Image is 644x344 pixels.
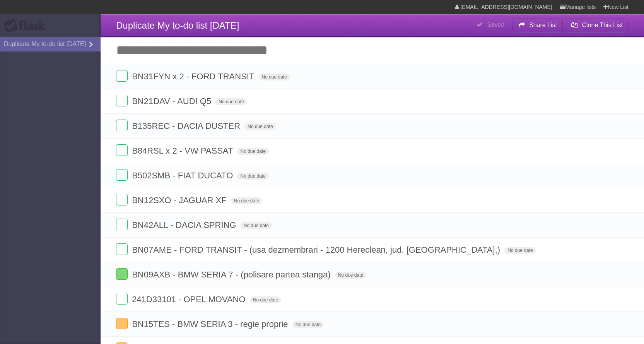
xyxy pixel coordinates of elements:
span: BN09AXB - BMW SERIA 7 - (polisare partea stanga) [132,270,333,279]
span: BN21DAV - AUDI Q5 [132,96,213,106]
span: No due date [335,272,366,279]
span: BN12SXO - JAGUAR XF [132,195,229,205]
span: BN15TES - BMW SERIA 3 - regie proprie [132,319,290,329]
span: B502SMB - FIAT DUCATO [132,171,235,180]
label: Done [116,268,128,280]
span: BN42ALL - DACIA SPRING [132,220,238,230]
label: Done [116,194,128,205]
span: No due date [250,296,281,303]
label: Done [116,144,128,156]
b: Clone This List [582,22,623,28]
label: Done [116,120,128,131]
span: No due date [215,98,247,105]
button: Clone This List [565,18,629,32]
b: Saved [487,21,504,28]
span: No due date [237,148,268,155]
span: No due date [258,74,290,80]
span: BN31FYN x 2 - FORD TRANSIT [132,72,256,81]
span: No due date [231,197,262,204]
label: Done [116,219,128,230]
span: No due date [241,222,272,229]
div: Flask [4,19,50,33]
span: BN07AME - FORD TRANSIT - (usa dezmembrari - 1200 Hereclean, jud. [GEOGRAPHIC_DATA],) [132,245,502,255]
span: No due date [244,123,276,130]
label: Done [116,169,128,181]
span: 241D33101 - OPEL MOVANO [132,294,247,304]
span: B135REC - DACIA DUSTER [132,121,242,131]
span: B84RSL x 2 - VW PASSAT [132,146,235,156]
b: Share List [529,22,557,28]
span: Duplicate My to-do list [DATE] [116,20,239,31]
span: No due date [292,321,324,328]
button: Share List [512,18,563,32]
label: Done [116,70,128,82]
label: Done [116,243,128,255]
label: Done [116,95,128,106]
span: No due date [237,173,268,180]
label: Done [116,318,128,329]
label: Done [116,293,128,305]
span: No due date [504,247,536,254]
